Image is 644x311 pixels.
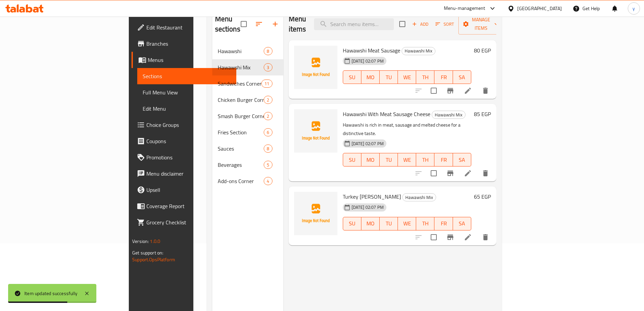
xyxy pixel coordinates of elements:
button: FR [434,70,453,84]
button: MO [361,153,380,166]
span: 5 [264,162,272,168]
span: Smash Burger Corner [218,112,264,120]
span: Coverage Report [146,202,231,210]
button: MO [361,217,380,230]
span: Sections [143,72,231,80]
span: Upsell [146,186,231,194]
button: FR [434,217,453,230]
button: SU [343,217,361,230]
div: items [264,96,272,104]
span: Grocery Checklist [146,218,231,226]
div: Smash Burger Corner2 [212,108,283,124]
span: 1.0.0 [150,237,160,246]
button: Manage items [458,14,504,35]
span: SA [456,155,469,165]
button: Branch-specific-item [442,165,458,181]
span: 2 [264,97,272,103]
div: Add-ons Corner4 [212,173,283,189]
p: Hawawshi is rich in meat, sausage and melted cheese for a distinctive taste. [343,121,471,138]
div: Hawawshi [218,47,264,55]
span: Manage items [464,16,498,32]
button: SA [453,70,471,84]
a: Menus [132,52,236,68]
span: SA [456,72,469,82]
a: Edit menu item [464,87,472,95]
div: Hawawshi Mix [402,193,436,201]
div: Sauces8 [212,140,283,157]
button: TU [380,217,398,230]
span: FR [437,219,450,228]
button: SU [343,153,361,166]
span: Add [411,20,429,28]
a: Edit menu item [464,169,472,177]
button: FR [434,153,453,166]
span: TH [419,72,432,82]
span: 8 [264,146,272,152]
a: Full Menu View [137,84,236,101]
button: TU [380,153,398,166]
span: Sort [435,20,454,28]
span: WE [401,219,413,228]
span: Select to update [427,84,441,98]
span: Version: [132,237,149,246]
img: Hawawshi With Meat Sausage Cheese [294,109,337,153]
button: Add section [267,16,283,32]
button: TH [416,153,434,166]
div: Hawawshi8 [212,43,283,59]
span: WE [401,155,413,165]
a: Choice Groups [132,117,236,133]
a: Grocery Checklist [132,214,236,230]
a: Edit Restaurant [132,19,236,36]
button: SA [453,217,471,230]
button: SA [453,153,471,166]
button: Branch-specific-item [442,83,458,99]
span: SU [346,219,359,228]
span: Hawawshi Mix [432,111,465,119]
a: Coverage Report [132,198,236,214]
button: TH [416,70,434,84]
span: Full Menu View [143,88,231,96]
a: Support.OpsPlatform [132,255,175,264]
span: Select to update [427,166,441,180]
button: delete [477,165,494,181]
button: Sort [434,19,456,29]
span: TU [382,219,395,228]
div: Hawawshi Mix3 [212,59,283,75]
a: Edit menu item [464,233,472,241]
div: Hawawshi Mix [432,111,466,119]
span: Select all sections [237,17,251,31]
input: search [314,18,394,30]
span: Add item [409,19,431,29]
button: Branch-specific-item [442,229,458,245]
span: Choice Groups [146,121,231,129]
span: Edit Restaurant [146,23,231,31]
span: SU [346,155,359,165]
span: WE [401,72,413,82]
div: Fries Section [218,128,264,136]
span: [DATE] 02:07 PM [349,140,386,147]
h6: 65 EGP [474,192,491,201]
span: [DATE] 02:07 PM [349,58,386,64]
span: Beverages [218,161,264,169]
span: Sort sections [251,16,267,32]
div: Chicken Burger Corner [218,96,264,104]
span: TU [382,155,395,165]
span: Coupons [146,137,231,145]
span: SA [456,219,469,228]
span: 11 [262,81,272,87]
button: MO [361,70,380,84]
div: items [264,128,272,136]
span: MO [364,72,377,82]
div: [GEOGRAPHIC_DATA] [517,5,562,12]
span: 3 [264,64,272,71]
span: 2 [264,113,272,119]
div: items [264,47,272,55]
a: Sections [137,68,236,84]
span: MO [364,219,377,228]
span: Sort items [431,19,458,29]
span: Add-ons Corner [218,177,264,185]
span: 8 [264,48,272,54]
span: Select to update [427,230,441,244]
